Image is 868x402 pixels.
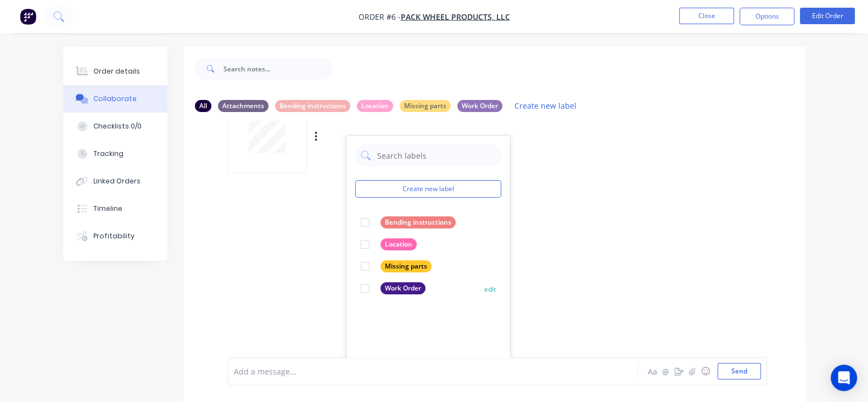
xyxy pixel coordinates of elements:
span: Order #6 - [359,12,401,22]
button: Send [718,363,761,379]
div: Collaborate [93,94,137,104]
div: Timeline [93,204,122,214]
button: Linked Orders [63,168,167,195]
button: Create new label [355,180,501,198]
div: Attachments [218,100,268,112]
div: Order details [93,66,140,76]
div: Work Order [457,100,502,112]
div: Profitability [93,231,135,241]
div: Missing parts [380,260,432,272]
div: Location [357,100,393,112]
button: ☺ [699,365,712,378]
div: Bending instructions [275,100,350,112]
div: Tracking [93,149,124,159]
button: Aa [646,365,659,378]
button: Profitability [63,222,167,250]
div: Work Order [380,282,425,294]
button: Timeline [63,195,167,222]
input: Search notes... [223,58,332,80]
button: Order details [63,58,167,85]
div: Checklists 0/0 [93,121,142,131]
button: Close [679,8,734,24]
div: Location [380,238,417,250]
img: Factory [20,8,36,25]
button: Checklists 0/0 [63,113,167,140]
button: Edit Order [800,8,855,24]
div: Bending instructions [380,216,456,228]
button: Create new label [509,98,583,113]
div: Open Intercom Messenger [831,365,857,391]
button: Collaborate [63,85,167,113]
button: @ [659,365,673,378]
div: All [195,100,211,112]
button: Tracking [63,140,167,168]
div: Linked Orders [93,176,141,186]
input: Search labels [376,144,496,166]
div: Missing parts [400,100,451,112]
button: Options [740,8,794,25]
a: Pack Wheel Products, LLC [401,12,510,22]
